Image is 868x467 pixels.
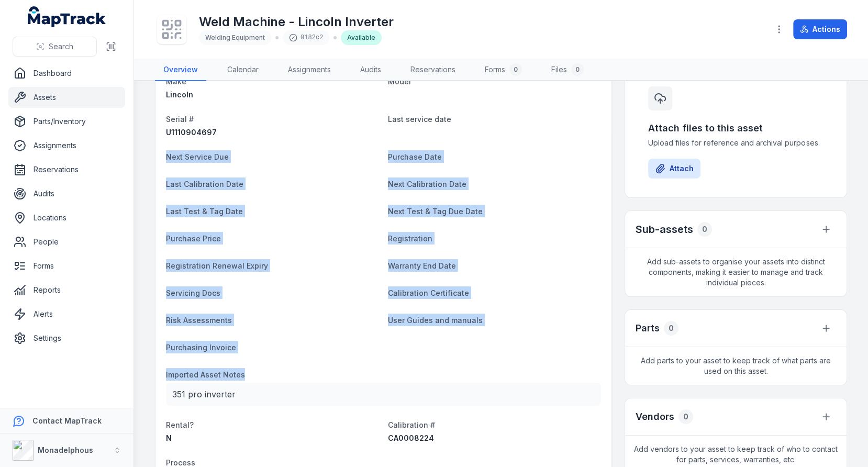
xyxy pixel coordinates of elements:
span: N [166,433,172,442]
a: Reports [8,280,125,301]
a: Forms0 [476,59,530,81]
h3: Attach files to this asset [648,121,824,136]
button: Search [13,37,97,57]
span: Purchasing Invoice [166,343,236,352]
strong: Monadelphous [38,446,93,454]
span: U1110904697 [166,128,217,137]
span: Make [166,77,186,86]
a: Locations [8,207,125,228]
span: Add sub-assets to organise your assets into distinct components, making it easier to manage and t... [625,248,847,296]
div: 0 [571,63,584,76]
span: Last Test & Tag Date [166,207,243,216]
span: Next Calibration Date [388,180,466,188]
a: Forms [8,255,125,276]
span: Risk Assessments [166,316,232,325]
a: Alerts [8,304,125,325]
span: Process [166,458,195,467]
h3: Parts [636,321,660,336]
span: Imported Asset Notes [166,370,245,379]
a: MapTrack [28,6,106,27]
span: Purchase Date [388,152,442,161]
a: Overview [155,59,206,81]
div: 0 [697,222,712,237]
span: Welding Equipment [205,34,265,41]
span: Last Calibration Date [166,180,243,188]
span: Add parts to your asset to keep track of what parts are used on this asset. [625,347,847,385]
span: Calibration # [388,420,435,429]
h2: Sub-assets [636,222,693,237]
a: Assignments [280,59,339,81]
span: Rental? [166,420,194,429]
span: Lincoln [166,90,193,99]
div: 0 [678,409,693,424]
span: Registration [388,234,432,243]
h1: Weld Machine - Lincoln Inverter [199,14,394,30]
span: Calibration Certificate [388,288,469,297]
span: Last service date [388,115,451,124]
span: Model [388,77,411,86]
span: Next Service Due [166,152,229,161]
a: People [8,231,125,252]
span: CA0008224 [388,433,434,442]
a: Dashboard [8,63,125,84]
h3: Vendors [636,409,674,424]
button: Actions [793,19,847,39]
span: Warranty End Date [388,261,456,270]
a: Reservations [402,59,464,81]
span: Upload files for reference and archival purposes. [648,138,824,148]
button: Attach [648,159,700,179]
span: Purchase Price [166,234,221,243]
div: 0182c2 [283,30,329,45]
p: 351 pro inverter [172,387,595,402]
a: Files0 [543,59,592,81]
strong: Contact MapTrack [32,416,102,425]
a: Reservations [8,159,125,180]
a: Settings [8,328,125,349]
a: Assignments [8,135,125,156]
span: Serial # [166,115,194,124]
a: Calendar [219,59,267,81]
span: Next Test & Tag Due Date [388,207,483,216]
a: Parts/Inventory [8,111,125,132]
span: Registration Renewal Expiry [166,261,268,270]
a: Assets [8,87,125,108]
a: Audits [8,183,125,204]
span: Servicing Docs [166,288,220,297]
span: User Guides and manuals [388,316,483,325]
a: Audits [352,59,390,81]
div: 0 [509,63,522,76]
div: 0 [664,321,678,336]
span: Search [49,41,73,52]
div: Available [341,30,382,45]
